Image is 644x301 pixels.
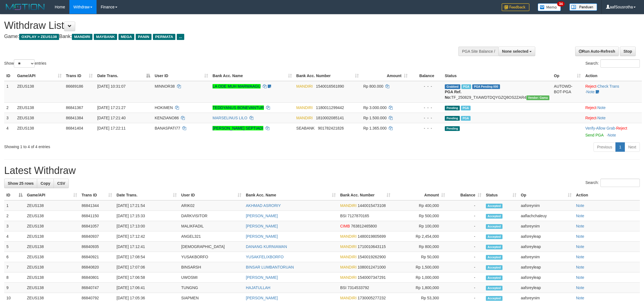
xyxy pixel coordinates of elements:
td: ZEUS138 [15,81,64,103]
th: Action [583,71,642,81]
span: Accepted [486,224,502,229]
a: CSV [54,179,69,188]
th: Bank Acc. Name: activate to sort column ascending [244,190,338,200]
td: 86841344 [79,200,114,211]
span: Accepted [486,265,502,270]
td: 86841150 [79,211,114,221]
td: 8 [4,272,25,283]
td: Rp 100,000 [393,221,447,231]
td: ZEUS138 [25,221,79,231]
a: Note [576,234,584,239]
td: 86840801 [79,272,114,283]
span: MANDIRI [340,255,357,259]
div: - - - [412,125,440,131]
span: 86689186 [66,84,83,88]
span: MAYBANK [94,34,117,40]
a: Note [576,224,584,228]
td: aafsreyleap [519,283,574,293]
th: User ID: activate to sort column ascending [179,190,244,200]
a: DANANG KURNIAWAN [246,244,287,249]
a: LA ODE MUH MARWAAGU [213,84,261,88]
span: Accepted [486,234,502,239]
td: ZEUS138 [25,211,79,221]
div: - - - [412,84,440,89]
span: CIMB [340,224,350,228]
th: Trans ID: activate to sort column ascending [79,190,114,200]
td: aafsreyleap [519,242,574,252]
span: MANDIRI [340,296,357,300]
h4: Game: Bank: [4,34,424,39]
img: Button%20Memo.svg [538,3,561,11]
a: Note [597,116,606,120]
a: Note [608,133,616,137]
a: Note [576,285,584,290]
span: Copy 1080012471000 to clipboard [358,265,386,269]
span: PGA Pending [472,84,500,89]
span: MANDIRI [340,275,357,280]
th: Amount: activate to sort column ascending [393,190,447,200]
a: Previous [594,142,616,152]
span: [DATE] 10:31:07 [97,84,125,88]
a: 1 [615,142,625,152]
span: PERMATA [153,34,175,40]
span: Pending [445,106,460,110]
span: MANDIRI [296,105,313,110]
img: Feedback.jpg [502,3,529,11]
td: TF_250829_TXAWDTDQYGZQ8OS2ZAR4 [443,81,552,103]
a: YUSAKFELIXBORFO [246,255,284,259]
input: Search: [600,179,640,187]
td: · · [583,81,642,103]
td: [DATE] 17:15:33 [114,211,179,221]
td: - [447,242,484,252]
a: [PERSON_NAME] [246,234,278,239]
a: Note [576,265,584,269]
a: Stop [620,47,636,56]
th: ID: activate to sort column descending [4,190,25,200]
td: 86840747 [79,283,114,293]
td: 9 [4,283,25,293]
td: Rp 50,000 [393,252,447,262]
span: Marked by aafsreyleap [461,106,471,110]
span: Copy 7127870165 to clipboard [347,214,369,218]
span: MANDIRI [340,234,357,239]
img: panduan.png [569,3,597,11]
td: aafsreynim [519,200,574,211]
input: Search: [600,59,640,68]
div: PGA Site Balance / [458,47,498,56]
a: Next [625,142,640,152]
td: Rp 1,800,000 [393,283,447,293]
td: - [447,283,484,293]
span: BSI [340,214,347,218]
span: Show 25 rows [8,181,34,186]
td: ZEUS138 [15,123,64,140]
td: [DEMOGRAPHIC_DATA] [179,242,244,252]
a: [PERSON_NAME] [246,275,278,280]
td: ZEUS138 [25,200,79,211]
a: Reject [585,116,596,120]
a: MARSELINUS LILO [213,116,247,120]
b: PGA Ref. No: [445,90,461,100]
td: AUTOWD-BOT-PGA [552,81,583,103]
span: Copy 1540016561890 to clipboard [316,84,344,88]
td: ANGEL321 [179,231,244,242]
td: · [583,113,642,123]
td: ZEUS138 [25,272,79,283]
a: [PERSON_NAME] [246,224,278,228]
a: Reject [585,84,596,88]
span: Copy 1480019805699 to clipboard [358,234,386,239]
span: Rp 1.365.000 [363,126,387,130]
span: Grabbed [445,84,460,89]
span: [DATE] 17:21:27 [97,105,125,110]
span: Copy 1440015473108 to clipboard [358,203,386,208]
a: Check Trans [597,84,619,88]
td: ZEUS138 [25,262,79,272]
th: Op: activate to sort column ascending [519,190,574,200]
td: 86841057 [79,221,114,231]
label: Search: [585,59,640,68]
td: ZEUS138 [25,231,79,242]
td: DARKVISITOR [179,211,244,221]
td: [DATE] 17:06:41 [114,283,179,293]
span: Pending [445,126,460,131]
a: Copy [37,179,54,188]
td: - [447,262,484,272]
